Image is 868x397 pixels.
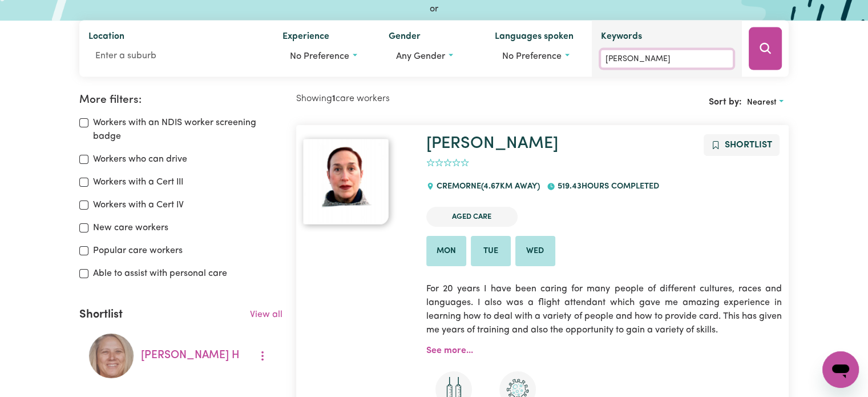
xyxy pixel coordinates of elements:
label: Languages spoken [495,30,574,46]
input: Enter a suburb [88,46,264,66]
div: CREMORNE [426,171,547,202]
button: More options [252,347,273,365]
li: Available on Tue [471,236,511,267]
a: Maria [303,139,413,224]
h2: Showing care workers [296,94,543,105]
p: For 20 years I have been caring for many people of different cultures, races and languages. I als... [426,275,782,344]
label: Workers with an NDIS worker screening badge [93,116,282,143]
label: Experience [282,30,329,46]
a: [PERSON_NAME] [426,135,558,152]
div: or [79,2,789,16]
input: Enter keywords, e.g. full name, interests [601,50,733,68]
label: Workers who can drive [93,153,187,166]
button: Sort search results [742,94,789,111]
li: Aged Care [426,207,518,227]
img: View Maria's profile [303,139,389,224]
iframe: Button to launch messaging window [822,351,859,388]
img: Michelle H [88,333,134,379]
label: Location [88,30,124,46]
span: No preference [290,52,349,61]
span: Shortlist [725,141,772,150]
a: [PERSON_NAME] H [141,350,240,361]
span: Nearest [747,98,777,107]
div: 519.43 hours completed [547,171,665,202]
span: Sort by: [709,98,742,107]
label: New care workers [93,221,168,235]
b: 1 [332,94,336,103]
label: Workers with a Cert III [93,175,183,189]
h2: More filters: [79,94,282,107]
li: Available on Mon [426,236,466,267]
label: Workers with a Cert IV [93,198,184,212]
li: Available on Wed [515,236,555,267]
a: View all [250,310,282,319]
label: Gender [389,30,421,46]
button: Worker gender preference [389,46,477,67]
button: Worker language preferences [495,46,583,67]
a: See more... [426,346,473,355]
label: Popular care workers [93,244,183,258]
span: No preference [502,52,562,61]
div: add rating by typing an integer from 0 to 5 or pressing arrow keys [426,157,469,170]
span: ( 4.67 km away) [481,182,540,191]
label: Keywords [601,30,642,46]
span: Any gender [396,52,445,61]
button: Add to shortlist [704,134,780,156]
h2: Shortlist [79,308,123,322]
button: Search [749,27,782,70]
label: Able to assist with personal care [93,267,227,280]
button: Worker experience options [282,46,370,67]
